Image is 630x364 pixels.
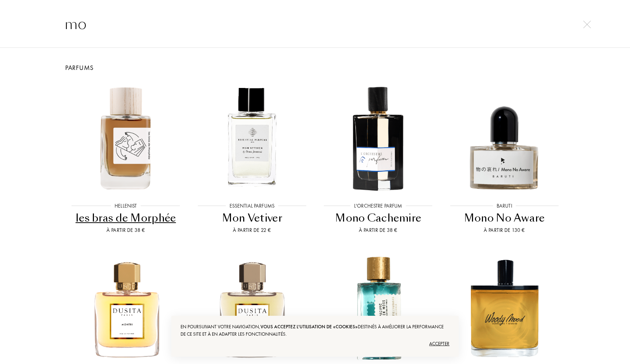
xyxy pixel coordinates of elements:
[181,338,449,350] div: Accepter
[448,81,561,194] img: Mono No Aware
[63,73,189,243] a: les bras de MorphéeHellenistles bras de MorphéeÀ partir de 38 €
[66,226,186,234] div: À partir de 38 €
[441,73,568,243] a: Mono No AwareBarutiMono No AwareÀ partir de 130 €
[66,211,186,225] div: les bras de Morphée
[318,211,438,225] div: Mono Cachemire
[350,202,406,210] div: L'Orchestre Parfum
[583,21,591,28] img: cross.svg
[315,73,441,243] a: Mono CachemireL'Orchestre ParfumMono CachemireÀ partir de 38 €
[260,324,358,330] span: vous acceptez l'utilisation de «cookies»
[192,211,312,225] div: Mon Vetiver
[318,226,438,234] div: À partir de 38 €
[195,81,309,194] img: Mon Vetiver
[493,202,516,210] div: Baruti
[226,202,278,210] div: Essential Parfums
[111,202,140,210] div: Hellenist
[189,73,315,243] a: Mon VetiverEssential ParfumsMon VetiverÀ partir de 22 €
[50,13,580,35] input: Rechercher
[444,211,565,225] div: Mono No Aware
[192,226,312,234] div: À partir de 22 €
[57,63,573,73] div: Parfums
[444,226,565,234] div: À partir de 130 €
[69,81,182,194] img: les bras de Morphée
[321,81,435,194] img: Mono Cachemire
[181,323,449,338] div: En poursuivant votre navigation, destinés à améliorer la performance de ce site et à en adapter l...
